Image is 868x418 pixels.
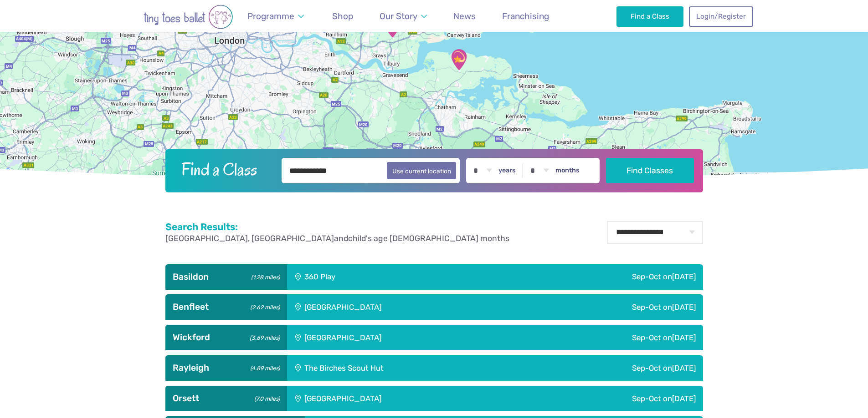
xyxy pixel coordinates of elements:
[247,332,279,342] small: (3.69 miles)
[165,221,509,233] h2: Search Results:
[498,5,554,27] a: Franchising
[447,48,470,71] div: High halstow village hall
[287,355,524,381] div: The Birches Scout Hut
[460,264,703,290] div: Sep-Oct on
[173,302,280,312] h3: Benfleet
[332,11,353,21] span: Shop
[672,363,696,373] span: [DATE]
[498,166,516,175] label: years
[287,294,522,320] div: [GEOGRAPHIC_DATA]
[449,5,480,27] a: News
[2,166,32,178] a: Open this area in Google Maps (opens a new window)
[115,5,261,29] img: tiny toes ballet
[2,166,32,178] img: Google
[387,162,457,179] button: Use current location
[672,333,696,342] span: [DATE]
[502,11,549,21] span: Franchising
[173,272,280,282] h3: Basildon
[522,325,703,350] div: Sep-Oct on
[173,332,280,343] h3: Wickford
[522,386,703,411] div: Sep-Oct on
[689,6,753,26] a: Login/Register
[243,5,308,27] a: Programme
[174,158,275,181] h2: Find a Class
[247,11,294,21] span: Programme
[287,325,522,350] div: [GEOGRAPHIC_DATA]
[555,166,580,175] label: months
[247,302,279,311] small: (2.62 miles)
[348,234,509,243] span: child's age [DEMOGRAPHIC_DATA] months
[165,233,509,244] p: and
[453,11,476,21] span: News
[173,363,280,373] h3: Rayleigh
[522,294,703,320] div: Sep-Oct on
[247,363,279,372] small: (4.89 miles)
[173,393,280,404] h3: Orsett
[251,393,279,403] small: (7.0 miles)
[380,11,417,21] span: Our Story
[328,5,358,27] a: Shop
[165,234,334,243] span: [GEOGRAPHIC_DATA], [GEOGRAPHIC_DATA]
[287,386,522,411] div: [GEOGRAPHIC_DATA]
[248,272,279,281] small: (1.28 miles)
[672,272,696,281] span: [DATE]
[287,264,460,290] div: 360 Play
[524,355,703,381] div: Sep-Oct on
[672,302,696,312] span: [DATE]
[375,5,431,27] a: Our Story
[606,158,694,183] button: Find Classes
[672,394,696,403] span: [DATE]
[616,6,683,26] a: Find a Class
